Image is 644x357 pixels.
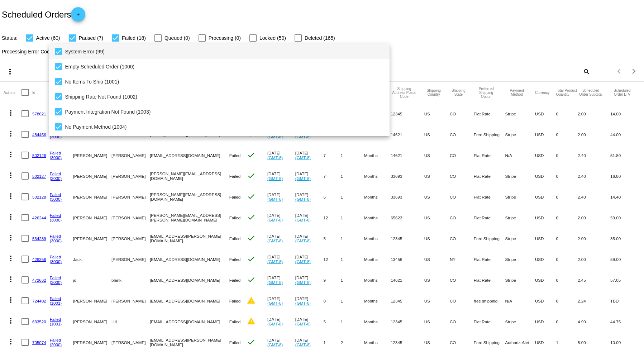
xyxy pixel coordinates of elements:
span: No Items To Ship (1001) [65,74,384,89]
span: System Error (99) [65,44,384,59]
span: Payment Integration Not Found (1003) [65,104,384,119]
span: Empty Scheduled Order (1000) [65,59,384,74]
span: No Payment Method (1004) [65,119,384,134]
span: Payment Failed (2000) [65,134,384,149]
span: Shipping Rate Not Found (1002) [65,89,384,104]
